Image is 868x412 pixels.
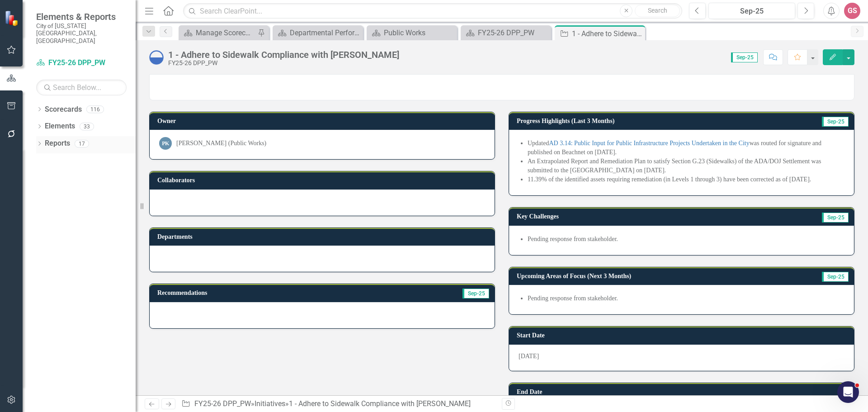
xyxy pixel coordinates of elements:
h3: Upcoming Areas of Focus (Next 3 Months) [517,273,785,279]
button: Sep-25 [708,3,795,19]
div: 33 [80,123,94,130]
li: Updated was routed for signature and published on Beachnet on [DATE]. [528,139,844,157]
a: FY25-26 DPP_PW [36,58,127,68]
h3: Start Date [517,332,849,339]
a: AD 3.14: Public Input for Public Infrastructure Projects Undertaken in the City [549,140,749,147]
div: Sep-25 [712,6,792,17]
a: FY25-26 DPP_PW [194,399,251,408]
a: FY25-26 DPP_PW [463,27,549,38]
h3: Departments [157,233,490,240]
div: PK [159,137,172,150]
input: Search ClearPoint... [183,3,682,19]
a: Initiatives [255,399,285,408]
h3: Progress Highlights (Last 3 Months) [517,118,776,124]
input: Search Below... [36,80,127,95]
div: 1 - Adhere to Sidewalk Compliance with [PERSON_NAME] [572,28,643,39]
h3: Recommendations [157,289,372,296]
span: Search [648,7,667,14]
div: Manage Scorecards [196,27,255,38]
h3: End Date [517,388,849,395]
a: Manage Scorecards [181,27,255,38]
div: » » [181,399,495,409]
span: Sep-25 [731,52,758,62]
iframe: Intercom live chat [837,381,859,403]
div: 17 [75,140,89,147]
span: Elements & Reports [36,11,127,22]
a: Reports [45,138,70,149]
a: Public Works [369,27,455,38]
div: FY25-26 DPP_PW [478,27,549,38]
img: In Progress [149,50,164,65]
li: Pending response from stakeholder. [528,235,844,244]
li: 11.39% of the identified assets requiring remediation (in Levels 1 through 3) have been corrected... [528,175,844,184]
small: City of [US_STATE][GEOGRAPHIC_DATA], [GEOGRAPHIC_DATA] [36,22,127,44]
span: Sep-25 [822,117,849,127]
span: [DATE] [519,353,539,360]
span: Sep-25 [462,289,489,298]
button: Search [635,5,680,17]
div: 1 - Adhere to Sidewalk Compliance with [PERSON_NAME] [168,50,399,60]
div: FY25-26 DPP_PW [168,60,399,66]
a: Departmental Performance Plans - 3 Columns [275,27,361,38]
div: 1 - Adhere to Sidewalk Compliance with [PERSON_NAME] [289,399,471,408]
div: Public Works [384,27,455,38]
img: ClearPoint Strategy [5,10,20,26]
h3: Key Challenges [517,213,717,220]
li: An Extrapolated Report and Remediation Plan to satisfy Section G.23 (Sidewalks) of the ADA/DOJ Se... [528,157,844,175]
a: Elements [45,121,75,132]
div: Departmental Performance Plans - 3 Columns [290,27,361,38]
div: 116 [86,105,104,113]
div: [PERSON_NAME] (Public Works) [176,139,266,148]
h3: Collaborators [157,177,490,184]
span: Sep-25 [822,272,849,282]
button: GS [844,3,860,19]
li: Pending response from stakeholder. [528,294,844,303]
span: Sep-25 [822,213,849,223]
a: Scorecards [45,104,82,115]
h3: Owner [157,118,490,124]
